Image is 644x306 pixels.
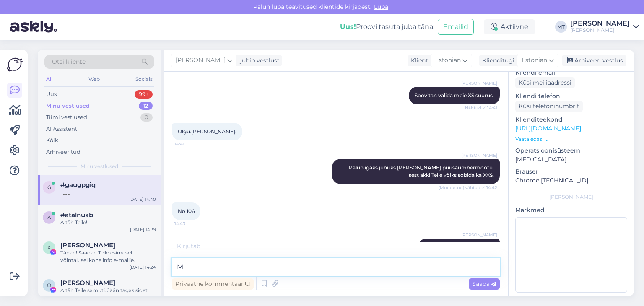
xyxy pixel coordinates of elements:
[130,226,156,233] div: [DATE] 14:39
[174,141,206,147] span: 14:41
[461,80,497,86] span: [PERSON_NAME]
[47,244,51,251] span: K
[172,258,500,276] textarea: Mie
[7,57,23,73] img: Askly Logo
[52,57,86,66] span: Otsi kliente
[340,22,434,32] div: Proovi tasuta juba täna:
[60,279,115,287] span: Olga Lepaeva
[555,21,567,33] div: MT
[80,163,118,170] span: Minu vestlused
[47,214,51,220] span: a
[340,23,356,31] b: Uus!
[134,74,154,85] div: Socials
[515,155,627,164] p: [MEDICAL_DATA]
[349,164,495,178] span: Palun igaks juhuks [PERSON_NAME] puusaümbermõõtu, sest äkki Teile võiks sobida ka XXS.
[135,90,153,99] div: 99+
[515,167,627,176] p: Brauser
[408,56,428,65] div: Klient
[515,206,627,215] p: Märkmed
[172,242,500,251] div: Kirjutab
[472,280,496,288] span: Saada
[174,220,206,227] span: 14:43
[60,241,115,249] span: Kadri Viirand
[515,68,627,77] p: Kliendi email
[570,20,639,34] a: [PERSON_NAME][PERSON_NAME]
[60,249,156,264] div: Tänan! Saadan Teile esimesel võimalusel kohe info e-mailie.
[515,193,627,201] div: [PERSON_NAME]
[60,211,93,219] span: #atalnuxb
[415,92,494,99] span: Soovitan valida meie XS suurus.
[461,232,497,238] span: [PERSON_NAME]
[46,125,77,133] div: AI Assistent
[435,56,461,65] span: Estonian
[438,19,474,35] button: Emailid
[44,74,54,85] div: All
[60,181,96,189] span: #gaugpgiq
[371,3,391,10] span: Luba
[439,184,497,191] span: (Muudetud) Nähtud ✓ 14:42
[515,146,627,155] p: Operatsioonisüsteem
[479,56,514,65] div: Klienditugi
[47,282,51,288] span: O
[60,219,156,226] div: Aitäh Teile!
[515,135,627,143] p: Vaata edasi ...
[522,56,547,65] span: Estonian
[46,136,58,145] div: Kõik
[461,152,497,158] span: [PERSON_NAME]
[570,20,630,27] div: [PERSON_NAME]
[46,148,80,156] div: Arhiveeritud
[46,90,57,99] div: Uus
[140,113,153,122] div: 0
[178,128,236,135] span: Olgu.[PERSON_NAME].
[515,101,583,112] div: Küsi telefoninumbrit
[46,102,90,110] div: Minu vestlused
[515,124,581,132] a: [URL][DOMAIN_NAME]
[515,176,627,185] p: Chrome [TECHNICAL_ID]
[484,19,535,34] div: Aktiivne
[130,264,156,270] div: [DATE] 14:24
[515,115,627,124] p: Klienditeekond
[129,196,156,202] div: [DATE] 14:40
[562,55,626,66] div: Arhiveeri vestlus
[139,102,153,110] div: 12
[178,208,195,214] span: No 106
[237,56,280,65] div: juhib vestlust
[176,56,226,65] span: [PERSON_NAME]
[60,287,156,302] div: Aitäh Teile samuti. Jään tagasisidet ootama. :)
[47,184,51,190] span: g
[570,27,630,34] div: [PERSON_NAME]
[515,77,575,88] div: Küsi meiliaadressi
[465,105,497,111] span: Nähtud ✓ 14:41
[87,74,101,85] div: Web
[515,92,627,101] p: Kliendi telefon
[172,278,254,290] div: Privaatne kommentaar
[46,113,87,122] div: Tiimi vestlused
